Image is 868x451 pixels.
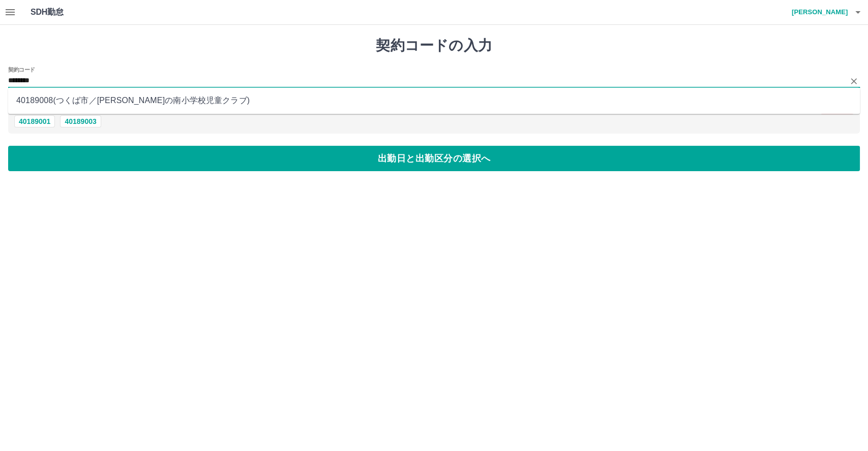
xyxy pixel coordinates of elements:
[8,146,860,171] button: 出勤日と出勤区分の選択へ
[60,115,101,127] button: 40189003
[14,115,55,127] button: 40189001
[8,91,860,110] li: 40189008 ( つくば市 ／ [PERSON_NAME]の南小学校児童クラブ )
[847,74,861,88] button: Clear
[8,66,35,74] h2: 契約コード
[8,37,860,54] h1: 契約コードの入力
